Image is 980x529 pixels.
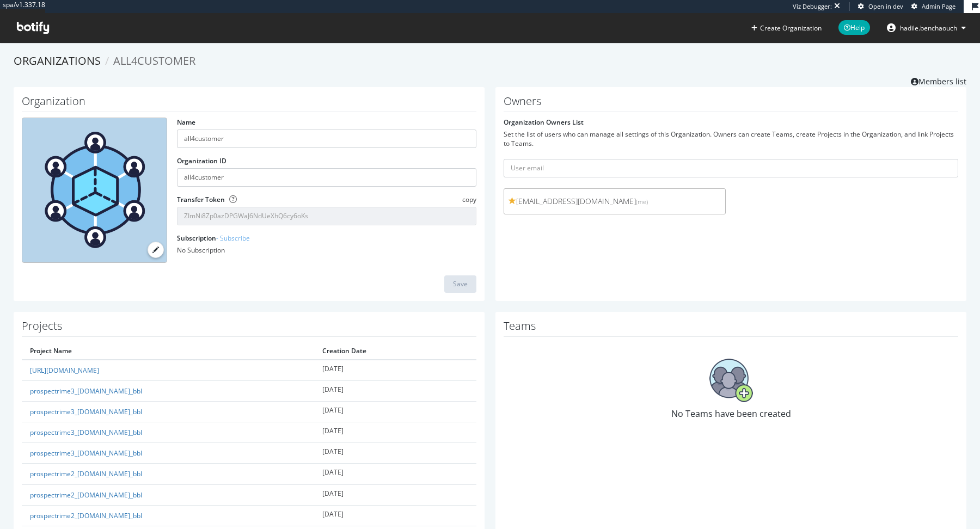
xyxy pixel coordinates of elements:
td: [DATE] [314,484,476,505]
ol: breadcrumbs [14,53,966,69]
th: Project Name [22,342,314,360]
td: [DATE] [314,505,476,526]
button: hadile.benchaouch [878,19,975,36]
input: User email [504,159,958,177]
button: Create Organization [751,23,822,33]
input: name [177,130,476,148]
td: [DATE] [314,443,476,464]
span: copy [462,195,476,204]
a: Organizations [14,53,101,68]
input: Organization ID [177,168,476,187]
small: (me) [636,198,648,206]
div: Viz Debugger: [793,2,832,11]
div: No Subscription [177,245,476,255]
td: [DATE] [314,401,476,422]
h1: Projects [22,320,476,337]
a: prospectrime3_[DOMAIN_NAME]_bbl [30,386,142,396]
span: all4customer [113,53,195,68]
button: Save [444,275,476,293]
a: Admin Page [911,2,955,11]
a: [URL][DOMAIN_NAME] [30,366,99,375]
span: Admin Page [922,2,955,10]
span: [EMAIL_ADDRESS][DOMAIN_NAME] [509,196,721,207]
img: No Teams have been created [709,359,753,402]
a: prospectrime2_[DOMAIN_NAME]_bbl [30,511,142,520]
td: [DATE] [314,422,476,443]
a: prospectrime2_[DOMAIN_NAME]_bbl [30,469,142,478]
td: [DATE] [314,380,476,401]
a: Members list [911,73,966,87]
h1: Owners [504,95,958,112]
div: Save [453,279,468,288]
span: Open in dev [868,2,903,10]
td: [DATE] [314,360,476,381]
td: [DATE] [314,464,476,484]
label: Organization Owners List [504,118,584,127]
label: Name [177,118,195,127]
div: Set the list of users who can manage all settings of this Organization. Owners can create Teams, ... [504,130,958,148]
h1: Organization [22,95,476,112]
a: - Subscribe [216,233,250,243]
a: prospectrime3_[DOMAIN_NAME]_bbl [30,407,142,416]
label: Organization ID [177,156,226,165]
span: hadile.benchaouch [900,23,957,33]
th: Creation Date [314,342,476,360]
a: prospectrime3_[DOMAIN_NAME]_bbl [30,428,142,437]
a: prospectrime2_[DOMAIN_NAME]_bbl [30,490,142,500]
span: No Teams have been created [671,408,791,420]
span: Help [838,20,870,35]
label: Subscription [177,233,250,243]
label: Transfer Token [177,195,225,204]
a: prospectrime3_[DOMAIN_NAME]_bbl [30,448,142,458]
a: Open in dev [858,2,903,11]
h1: Teams [504,320,958,337]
